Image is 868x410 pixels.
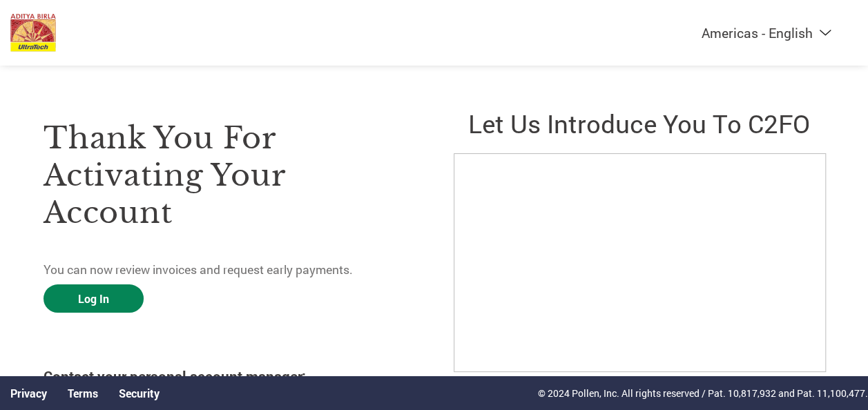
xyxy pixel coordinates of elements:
h2: Let us introduce you to C2FO [454,106,824,140]
h4: Contact your personal account manager: [44,367,414,386]
h3: Thank you for activating your account [44,119,414,231]
img: UltraTech [10,14,56,52]
p: You can now review invoices and request early payments. [44,261,414,279]
p: © 2024 Pollen, Inc. All rights reserved / Pat. 10,817,932 and Pat. 11,100,477. [538,386,868,400]
a: Privacy [10,386,47,400]
a: Log In [44,284,144,313]
a: Security [119,386,160,400]
iframe: C2FO Introduction Video [454,153,826,372]
a: Terms [68,386,98,400]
